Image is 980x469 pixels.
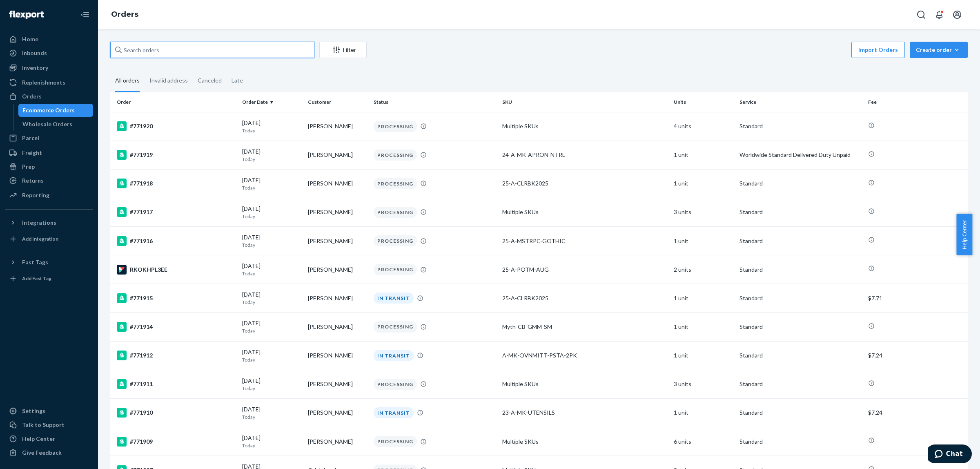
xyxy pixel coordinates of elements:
[320,46,366,54] div: Filter
[198,70,222,91] div: Canceled
[739,351,862,360] p: Standard
[22,258,48,266] div: Fast Tags
[5,174,93,187] a: Returns
[22,407,45,415] div: Settings
[739,151,862,159] p: Worldwide Standard Delivered Duty Unpaid
[117,293,236,303] div: #771915
[242,356,301,363] p: Today
[305,341,370,370] td: [PERSON_NAME]
[865,398,968,427] td: $7.24
[242,327,301,334] p: Today
[5,404,93,418] a: Settings
[670,227,736,255] td: 1 unit
[305,284,370,313] td: [PERSON_NAME]
[5,256,93,269] button: Fast Tags
[739,266,862,274] p: Standard
[117,408,236,418] div: #771910
[502,179,667,188] div: 25-A-CLRBK2025
[22,149,42,157] div: Freight
[242,184,301,191] p: Today
[956,214,972,255] button: Help Center
[370,92,499,112] th: Status
[242,434,301,449] div: [DATE]
[22,235,58,242] div: Add Integration
[117,351,236,360] div: #771912
[22,64,48,72] div: Inventory
[239,92,305,112] th: Order Date
[374,150,417,161] div: PROCESSING
[502,323,667,331] div: Myth-CB-GMM-SM
[5,132,93,145] a: Parcel
[305,427,370,456] td: [PERSON_NAME]
[117,379,236,389] div: #771911
[499,198,670,226] td: Multiple SKUs
[739,380,862,388] p: Standard
[670,92,736,112] th: Units
[5,76,93,89] a: Replenishments
[913,7,929,23] button: Open Search Box
[305,169,370,198] td: [PERSON_NAME]
[739,409,862,417] p: Standard
[22,92,42,100] div: Orders
[374,407,414,418] div: IN TRANSIT
[305,112,370,141] td: [PERSON_NAME]
[22,35,38,43] div: Home
[851,42,905,58] button: Import Orders
[242,213,301,220] p: Today
[5,216,93,229] button: Integrations
[242,377,301,392] div: [DATE]
[499,370,670,398] td: Multiple SKUs
[242,270,301,277] p: Today
[739,323,862,331] p: Standard
[77,7,93,23] button: Close Navigation
[670,370,736,398] td: 3 units
[739,237,862,245] p: Standard
[670,284,736,313] td: 1 unit
[865,92,968,112] th: Fee
[502,266,667,274] div: 25-A-POTM-AUG
[242,156,301,163] p: Today
[117,179,236,188] div: #771918
[739,179,862,188] p: Standard
[739,122,862,130] p: Standard
[117,121,236,131] div: #771920
[305,370,370,398] td: [PERSON_NAME]
[22,163,35,171] div: Prep
[18,118,94,131] a: Wholesale Orders
[111,10,138,19] a: Orders
[670,313,736,341] td: 1 unit
[499,427,670,456] td: Multiple SKUs
[242,119,301,134] div: [DATE]
[242,405,301,420] div: [DATE]
[117,207,236,217] div: #771917
[117,265,236,275] div: RKOKHPL3EE
[18,104,94,117] a: Ecommerce Orders
[305,227,370,255] td: [PERSON_NAME]
[117,236,236,246] div: #771916
[374,264,417,275] div: PROCESSING
[374,207,417,218] div: PROCESSING
[22,275,51,282] div: Add Fast Tag
[739,208,862,216] p: Standard
[242,413,301,420] p: Today
[739,438,862,446] p: Standard
[739,294,862,302] p: Standard
[374,293,414,304] div: IN TRANSIT
[670,398,736,427] td: 1 unit
[22,435,55,443] div: Help Center
[374,178,417,189] div: PROCESSING
[502,351,667,360] div: A-MK-OVNMITT-PSTA-2PK
[670,169,736,198] td: 1 unit
[928,444,972,465] iframe: Opens a widget where you can chat to one of our agents
[305,141,370,169] td: [PERSON_NAME]
[22,449,62,457] div: Give Feedback
[308,98,367,105] div: Customer
[916,46,962,54] div: Create order
[5,432,93,445] a: Help Center
[22,49,47,57] div: Inbounds
[22,78,65,87] div: Replenishments
[502,237,667,245] div: 25-A-MSTRPC-GOTHIC
[374,436,417,447] div: PROCESSING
